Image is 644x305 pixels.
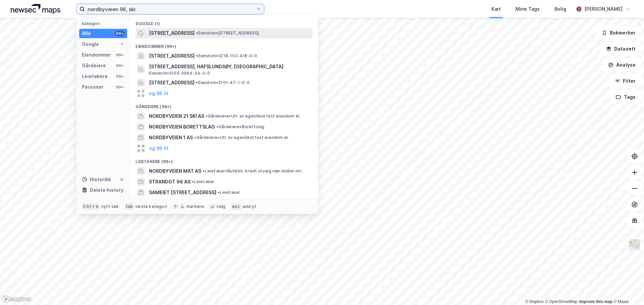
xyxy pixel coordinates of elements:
img: Z [628,238,641,251]
div: Ctrl + k [82,203,100,210]
span: [STREET_ADDRESS] [149,52,195,60]
iframe: Chat Widget [610,273,644,305]
button: Tags [610,90,641,104]
span: • [192,179,194,184]
a: Mapbox [525,299,544,304]
button: og 96 til [149,144,168,152]
span: Eiendom • 3218-102-418-0-0 [196,53,257,59]
div: markere [186,204,204,209]
div: Eiendommer [82,51,111,59]
div: 1 [119,42,124,47]
img: logo.a4113a55bc3d86da70a041830d287a7e.svg [11,4,60,14]
div: velg [216,204,225,209]
span: Gårdeiere • Borettslag [216,124,264,130]
a: Mapbox homepage [2,295,32,303]
span: Gårdeiere • Utl. av egen/leid fast eiendom el. [194,135,289,140]
div: Kart [491,5,501,13]
div: Leietakere (99+) [130,154,318,166]
div: Leietakere [82,72,108,80]
button: Filter [609,74,641,88]
div: Mine Tags [516,5,540,13]
span: Leietaker [218,190,240,195]
span: • [203,168,205,173]
span: NORDBYVEIEN BORETTSLAG [149,123,215,131]
span: Eiendom • 3105-2094-54-0-0 [149,71,210,76]
span: Eiendom • [STREET_ADDRESS] [196,30,259,36]
div: Bolig [554,5,566,13]
a: Improve this map [579,299,612,304]
div: avbryt [243,204,256,209]
div: 99+ [115,63,124,68]
span: Leietaker [192,179,214,184]
div: 99+ [115,84,124,90]
a: OpenStreetMap [545,299,578,304]
span: • [206,113,208,119]
span: [STREET_ADDRESS], HAFSLUNDSØY, [GEOGRAPHIC_DATA] [149,63,310,71]
span: • [194,135,196,140]
div: Eiendommer (99+) [130,39,318,51]
span: • [196,80,198,85]
span: • [218,190,220,195]
div: tab [124,203,135,210]
span: Eiendom • 3101-47-1-0-0 [196,80,249,85]
span: SAMEIET [STREET_ADDRESS] [149,188,216,197]
button: Analyse [602,58,641,72]
div: Delete history [90,186,123,194]
button: Datasett [600,42,641,56]
span: • [196,53,198,58]
span: NORDBYVEIEN 1 AS [149,134,193,142]
div: 99+ [115,31,124,36]
div: Google (1) [130,16,318,28]
div: Kategori [82,21,127,26]
div: Personer [82,83,104,91]
button: og 96 til [149,89,168,97]
div: nytt søk [101,204,119,209]
span: Leietaker • Butikkh. bredt utvalg nær.midler mv. [203,168,303,174]
div: 99+ [115,52,124,58]
span: NORDBYVEIEN 21 SKI AS [149,112,204,120]
div: [PERSON_NAME] [584,5,623,13]
span: [STREET_ADDRESS] [149,29,195,37]
div: Historikk [82,175,111,183]
button: Bokmerker [596,26,641,40]
div: Gårdeiere (99+) [130,99,318,111]
span: NORDBYVEIEN MAT AS [149,167,201,175]
span: [STREET_ADDRESS] [149,79,195,87]
span: Gårdeiere • Utl. av egen/leid fast eiendom el. [206,113,300,119]
div: 0 [119,177,124,182]
input: Søk på adresse, matrikkel, gårdeiere, leietakere eller personer [85,4,256,14]
div: Kontrollprogram for chat [610,273,644,305]
div: esc [231,203,241,210]
span: • [196,30,198,35]
div: 99+ [115,74,124,79]
div: Alle [82,29,91,37]
span: STRANDGT 96 AS [149,178,191,186]
div: neste kategori [136,204,167,209]
div: Gårdeiere [82,62,106,70]
div: Google [82,40,99,48]
span: • [216,124,218,129]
